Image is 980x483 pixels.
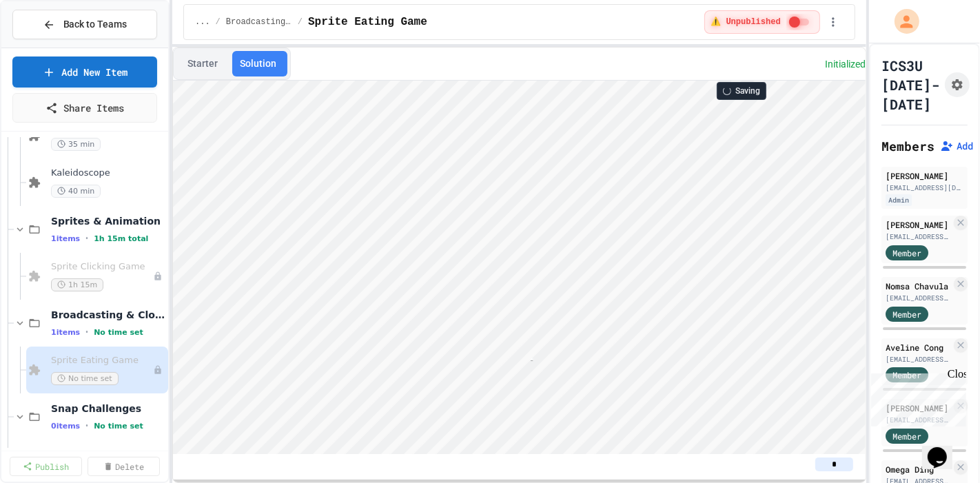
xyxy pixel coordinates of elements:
span: 0 items [51,422,80,431]
a: Delete [88,457,160,476]
span: 1h 15m [51,278,103,291]
div: [EMAIL_ADDRESS][DOMAIN_NAME] [886,354,951,364]
span: Snap Challenges [51,402,165,415]
span: • [85,233,88,244]
div: Unpublished [153,271,163,281]
span: 1 items [51,328,80,337]
div: [EMAIL_ADDRESS][DOMAIN_NAME] [886,183,963,193]
div: Aveline Cong [886,341,951,353]
div: Chat with us now!Close [6,6,95,88]
button: Solution [229,51,287,76]
span: 35 min [51,138,101,151]
span: • [85,420,88,431]
span: Back to Teams [63,17,127,32]
span: Broadcasting & Cloning [51,309,165,321]
button: Starter [176,51,229,76]
span: Kaleidoscope [51,167,165,179]
div: Nomsa Chavula [886,280,951,292]
button: Assignment Settings [945,72,970,97]
span: • [85,327,88,338]
div: Omega Ding [886,463,951,475]
div: Admin [886,194,912,206]
span: Member [892,247,921,259]
span: Broadcasting & Cloning [226,17,292,28]
button: Back to Teams [12,10,157,39]
div: [EMAIL_ADDRESS][DOMAIN_NAME] [886,232,951,242]
iframe: chat widget [866,368,966,427]
span: Saving [735,85,760,96]
h1: ICS3U [DATE]-[DATE] [881,56,939,114]
span: Sprite Eating Game [51,355,153,367]
iframe: chat widget [922,428,966,469]
h2: Members [881,136,935,156]
span: Sprites & Animation [51,215,165,227]
span: No time set [51,372,119,385]
div: Unpublished [153,365,163,375]
span: Initialized [825,59,866,70]
iframe: Snap! Programming Environment [173,81,866,454]
a: Publish [10,457,82,476]
button: Add [940,139,973,153]
span: Member [892,430,921,442]
div: My Account [880,6,923,37]
span: 40 min [51,185,101,198]
div: [PERSON_NAME] [886,218,951,231]
span: 1h 15m total [94,234,148,243]
span: No time set [94,422,143,431]
span: ⚠️ Unpublished [711,17,781,28]
span: ... [195,17,210,28]
div: [EMAIL_ADDRESS][DOMAIN_NAME] [886,293,951,303]
span: Sprite Eating Game [308,14,427,30]
span: 1 items [51,234,80,243]
span: / [298,17,303,28]
a: Share Items [12,93,157,123]
span: / [216,17,221,28]
div: [PERSON_NAME] [886,169,963,182]
span: Member [892,308,921,320]
span: Sprite Clicking Game [51,261,153,273]
span: No time set [94,328,143,337]
a: Add New Item [12,56,157,88]
div: ⚠️ Students cannot see this content! Click the toggle to publish it and make it visible to your c... [704,10,820,34]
